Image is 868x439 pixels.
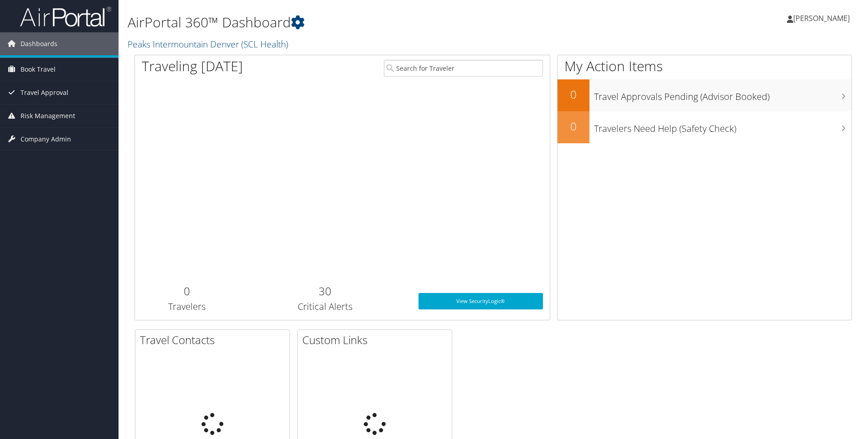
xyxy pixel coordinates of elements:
a: 0Travelers Need Help (Safety Check) [558,111,852,143]
h2: 30 [245,283,404,299]
span: Risk Management [21,105,75,127]
a: Peaks Intermountain Denver (SCL Health) [128,38,290,50]
span: Book Travel [21,58,56,81]
h2: Custom Links [302,332,452,348]
h2: 0 [558,119,589,134]
h2: 0 [558,87,589,102]
a: 0Travel Approvals Pending (Advisor Booked) [558,79,852,111]
input: Search for Traveler [384,60,543,77]
a: View SecurityLogic® [418,293,543,309]
span: [PERSON_NAME] [793,13,850,23]
span: Company Admin [21,128,71,151]
h3: Travelers Need Help (Safety Check) [594,118,852,135]
a: [PERSON_NAME] [787,5,859,32]
h1: Traveling [DATE] [142,57,243,76]
h3: Critical Alerts [245,300,404,313]
img: airportal-logo.png [20,6,111,27]
h3: Travel Approvals Pending (Advisor Booked) [594,86,852,103]
span: Dashboards [21,32,57,55]
h2: 0 [142,283,232,299]
h2: Travel Contacts [140,332,289,348]
h3: Travelers [142,300,232,313]
h1: AirPortal 360™ Dashboard [128,13,615,32]
span: Travel Approval [21,81,68,104]
h1: My Action Items [558,57,852,76]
